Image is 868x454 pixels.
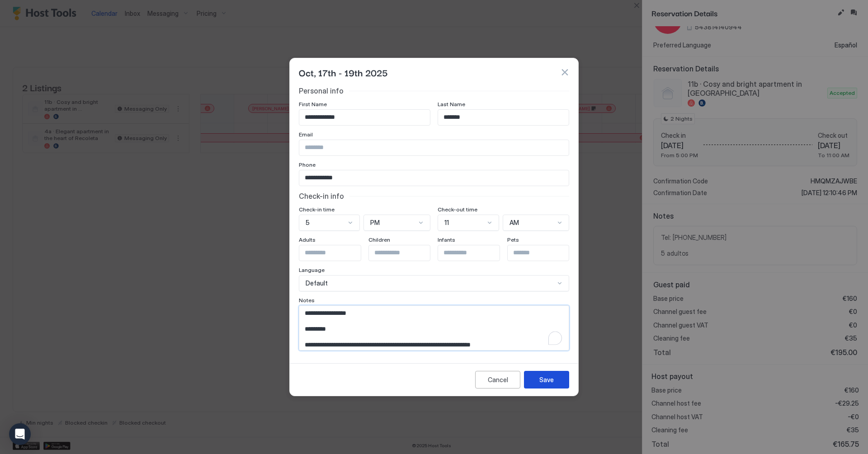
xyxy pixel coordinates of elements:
[524,371,569,388] button: Save
[306,219,310,227] span: 5
[488,375,508,384] div: Cancel
[299,245,373,261] input: Input Field
[299,267,325,273] span: Language
[539,375,554,384] div: Save
[299,192,344,201] span: Check-in info
[438,206,477,213] span: Check-out time
[299,206,335,213] span: Check-in time
[508,245,582,261] input: Input Field
[299,131,313,138] span: Email
[475,371,520,388] button: Cancel
[438,101,465,108] span: Last Name
[507,236,519,243] span: Pets
[370,219,380,227] span: PM
[299,101,327,108] span: First Name
[299,86,344,95] span: Personal info
[306,279,328,287] span: Default
[299,297,315,304] span: Notes
[438,245,512,261] input: Input Field
[509,219,519,227] span: AM
[444,219,449,227] span: 11
[299,236,316,243] span: Adults
[299,140,569,155] input: Input Field
[438,236,455,243] span: Infants
[9,423,31,445] div: Open Intercom Messenger
[299,306,569,351] textarea: To enrich screen reader interactions, please activate Accessibility in Grammarly extension settings
[299,66,388,79] span: Oct, 17th - 19th 2025
[438,110,569,125] input: Input Field
[299,170,569,186] input: Input Field
[369,245,443,261] input: Input Field
[299,110,430,125] input: Input Field
[368,236,390,243] span: Children
[299,161,316,168] span: Phone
